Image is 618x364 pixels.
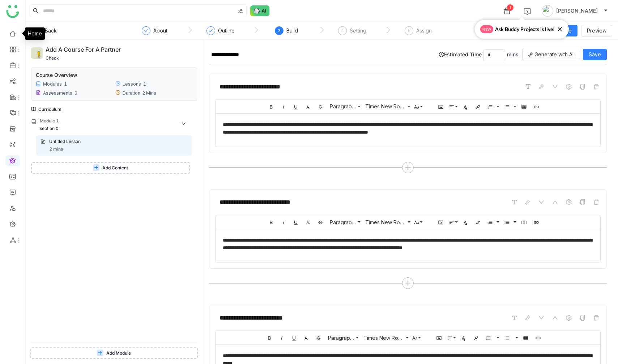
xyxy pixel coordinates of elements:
button: Strikethrough (⌘S) [315,101,326,112]
button: Paragraph Format [327,217,361,227]
button: Times New Roman [363,217,411,227]
div: Outline [206,26,235,39]
button: Text Color [460,217,471,227]
button: Background Color [472,217,483,227]
button: Unordered List [502,332,514,343]
button: Strikethrough (⌘S) [315,217,326,227]
span: Times New Roman [364,219,407,225]
div: Course Overview [36,72,77,78]
button: Ordered List [494,332,500,343]
button: Bold (⌘B) [266,101,277,112]
span: Save [589,51,601,58]
div: Lessons [123,81,141,87]
div: Estimated Time [439,49,607,61]
button: Clear Formatting [303,217,314,227]
button: Underline (⌘U) [289,332,299,343]
span: mins [507,51,519,57]
button: Align [448,217,459,227]
div: 1 [64,81,67,87]
div: Curriculum [31,107,61,112]
button: Bold (⌘B) [266,217,277,227]
img: logo [6,5,19,18]
button: Italic (⌘I) [278,101,289,112]
div: Module 1section 0 [31,118,192,133]
div: Untitled Lesson [49,138,171,145]
span: Generate with AI [534,51,574,58]
span: 5 [408,28,410,33]
div: Assessments [43,90,72,96]
span: 4 [341,28,344,33]
img: help.svg [524,8,531,15]
button: Background Color [470,332,481,343]
div: 2 mins [49,146,63,153]
button: Insert Table [520,332,531,343]
div: Home [25,27,45,40]
span: Paragraph Format [328,103,357,109]
button: Background Color [472,101,483,112]
button: Ordered List [494,101,500,112]
span: Paragraph Format [327,335,355,341]
button: Generate with AI [522,49,579,60]
span: Times New Roman [364,103,407,109]
button: Font Size [411,332,422,343]
div: 0 [74,90,77,96]
nz-steps: ` ` ` ` ` [126,22,451,39]
button: Ordered List [483,332,495,343]
span: 3 [278,28,281,33]
button: Text Color [460,101,471,112]
button: Strikethrough (⌘S) [313,332,324,343]
button: Save [583,49,607,60]
button: Times New Roman [363,101,411,112]
button: Ordered List [494,217,500,227]
button: Clear Formatting [301,332,312,343]
div: Duration [123,90,140,96]
img: ask-buddy-normal.svg [250,5,270,16]
button: Align [448,101,459,112]
div: 4Setting [338,26,366,39]
button: Insert Link (⌘K) [533,332,544,343]
span: Add Module [106,350,131,357]
img: search-type.svg [238,8,243,14]
button: Align [446,332,457,343]
button: Font Size [413,101,423,112]
button: Underline (⌘U) [290,217,301,227]
div: Outline [218,26,235,35]
button: Paragraph Format [325,332,359,343]
button: Ordered List [485,101,495,112]
button: Back [31,25,63,36]
div: 5Assign [405,26,432,39]
span: Add Content [102,165,128,172]
button: Unordered List [511,101,517,112]
div: Assign [416,26,432,35]
button: Italic (⌘I) [278,217,289,227]
div: Setting [350,26,366,35]
button: Insert Link (⌘K) [531,217,542,227]
div: About [153,26,167,35]
button: Paragraph Format [327,101,361,112]
button: Unordered List [511,217,517,227]
span: Ask Buddy Projects is live! [495,25,555,33]
div: section 0 [40,125,173,132]
button: Unordered List [502,101,512,112]
button: Insert Image (⌘P) [435,101,446,112]
div: 1 [507,4,513,11]
button: Add Content [31,162,190,174]
span: [PERSON_NAME] [556,7,598,15]
button: Add Module [30,347,198,359]
div: 3Build [275,26,298,39]
button: Text Color [458,332,469,343]
button: Bold (⌘B) [264,332,275,343]
img: avatar [542,5,553,17]
button: Insert Image (⌘P) [434,332,444,343]
div: Module 1 [40,118,59,125]
button: [PERSON_NAME] [540,5,609,17]
img: lms-folder.svg [41,139,46,144]
button: Insert Image (⌘P) [435,217,446,227]
button: Font Size [413,217,423,227]
span: Paragraph Format [328,219,357,225]
div: check [46,55,183,61]
button: Unordered List [513,332,519,343]
span: Times New Roman [362,335,405,341]
div: Build [286,26,298,35]
button: Insert Table [519,101,529,112]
